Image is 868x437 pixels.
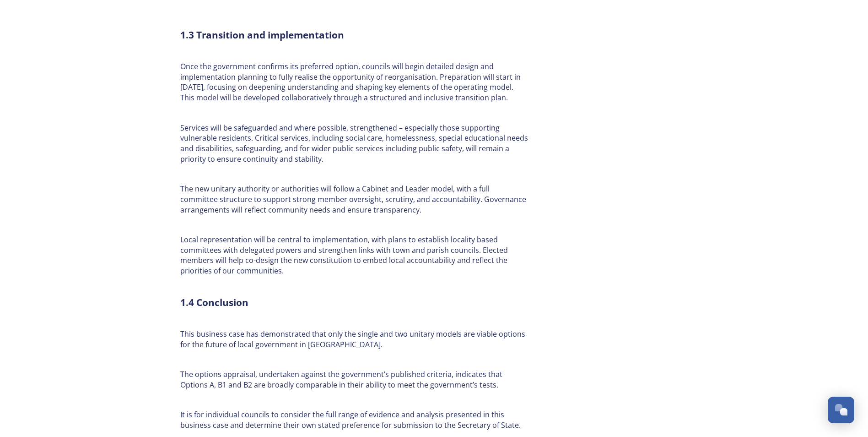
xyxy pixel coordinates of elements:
[180,329,528,350] p: This business case has demonstrated that only the single and two unitary models are viable option...
[180,235,528,276] p: Local representation will be central to implementation, with plans to establish locality based co...
[180,61,528,103] p: Once the government confirms its preferred option, councils will begin detailed design and implem...
[180,296,248,309] strong: 1.4 Conclusion
[180,28,344,41] strong: 1.3 Transition and implementation
[180,184,528,215] p: The new unitary authority or authorities will follow a Cabinet and Leader model, with a full comm...
[180,123,528,164] p: Services will be safeguarded and where possible, strengthened – especially those supporting vulne...
[180,369,528,390] p: The options appraisal, undertaken against the government’s published criteria, indicates that Opt...
[180,410,528,430] p: It is for individual councils to consider the full range of evidence and analysis presented in th...
[828,397,854,423] button: Open Chat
